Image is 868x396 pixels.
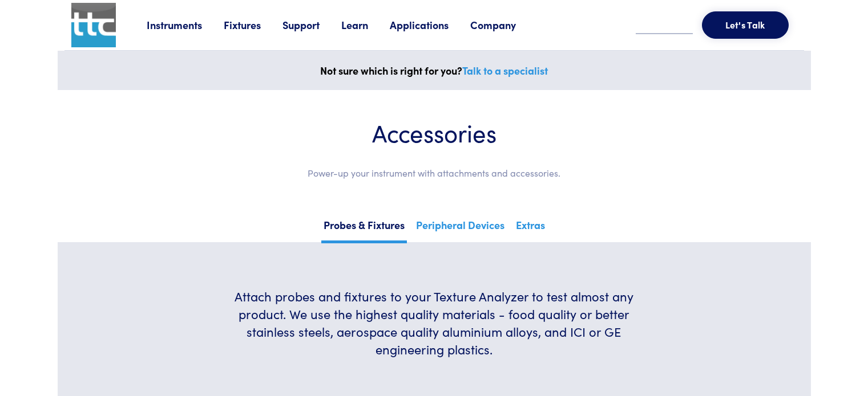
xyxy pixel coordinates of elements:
[414,215,507,240] a: Peripheral Devices
[220,288,648,358] h6: Attach probes and fixtures to your Texture Analyzer to test almost any product. We use the highes...
[390,18,470,32] a: Applications
[71,3,116,47] img: ttc_logo_1x1_v1.0.png
[702,11,789,39] button: Let's Talk
[341,18,390,32] a: Learn
[147,18,224,32] a: Instruments
[514,215,547,240] a: Extras
[92,117,777,148] h1: Accessories
[321,215,407,243] a: Probes & Fixtures
[224,18,282,32] a: Fixtures
[462,63,548,77] a: Talk to a specialist
[64,62,804,79] p: Not sure which is right for you?
[92,166,777,181] p: Power-up your instrument with attachments and accessories.
[282,18,341,32] a: Support
[470,18,538,32] a: Company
